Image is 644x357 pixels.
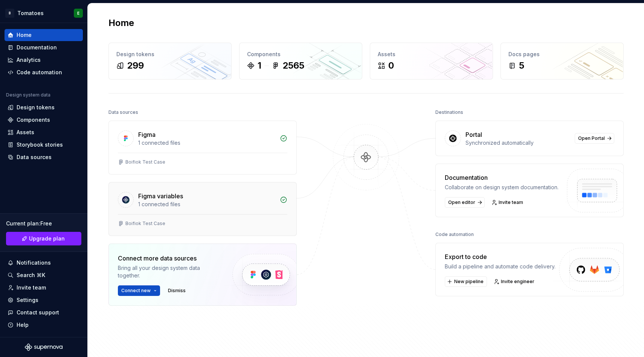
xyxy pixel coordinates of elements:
div: Bring all your design system data together. [118,264,220,279]
span: New pipeline [454,279,484,285]
div: Figma variables [138,192,183,201]
button: Help [5,319,83,331]
a: Code automation [5,66,83,78]
div: Synchronized automatically [465,139,570,147]
span: Dismiss [168,288,186,294]
div: Components [247,51,354,58]
div: Portal [465,130,482,139]
div: Tomatoes [17,9,44,17]
div: 0 [388,60,394,72]
div: Home [17,31,32,39]
span: Open editor [448,199,475,205]
div: Design system data [6,92,50,98]
div: Boifiok Test Case [125,221,165,227]
div: Current plan : Free [6,220,81,227]
div: Docs pages [508,51,616,58]
div: Data sources [108,107,138,118]
div: 299 [127,60,144,72]
button: Notifications [5,257,83,269]
div: Collaborate on design system documentation. [445,184,559,191]
a: Documentation [5,41,83,54]
button: Dismiss [165,285,189,296]
div: Contact support [17,309,59,316]
a: Invite team [5,282,83,294]
a: Assets [5,126,83,138]
div: Figma [138,130,156,139]
span: Invite team [499,199,523,205]
div: Assets [378,51,485,58]
a: Storybook stories [5,139,83,151]
div: Analytics [17,56,41,64]
a: Analytics [5,54,83,66]
svg: Supernova Logo [25,343,63,351]
div: 1 [258,60,261,72]
div: Documentation [17,44,57,51]
button: Connect new [118,285,160,296]
div: E [77,10,79,16]
div: Notifications [17,259,51,267]
div: B [5,9,14,18]
div: Boifiok Test Case [125,159,165,165]
button: Upgrade plan [6,232,81,245]
div: Destinations [435,107,463,118]
div: 1 connected files [138,201,275,208]
a: Assets0 [370,43,493,80]
div: Invite team [17,284,46,291]
div: Assets [17,129,34,136]
h2: Home [108,17,134,29]
div: Build a pipeline and automate code delivery. [445,263,555,270]
div: Code automation [17,69,62,76]
div: Code automation [435,229,474,240]
a: Design tokens [5,101,83,113]
div: Search ⌘K [17,271,45,279]
span: Connect new [121,288,151,294]
button: BTomatoesE [2,5,86,21]
a: Components [5,114,83,126]
a: Home [5,29,83,41]
span: Open Portal [578,135,605,141]
div: Connect more data sources [118,254,220,263]
span: Invite engineer [501,279,534,285]
div: 2565 [282,60,304,72]
a: Figma variables1 connected filesBoifiok Test Case [108,182,297,236]
div: Export to code [445,252,555,261]
div: Design tokens [116,51,224,58]
a: Design tokens299 [108,43,232,80]
a: Invite team [489,197,526,208]
button: Search ⌘K [5,269,83,281]
div: 5 [519,60,524,72]
span: Upgrade plan [29,235,65,242]
a: Open Portal [575,133,614,144]
div: Documentation [445,173,559,182]
a: Components12565 [239,43,362,80]
a: Open editor [445,197,485,208]
div: Settings [17,296,38,304]
button: New pipeline [445,276,487,287]
button: Contact support [5,306,83,319]
div: Storybook stories [17,141,63,149]
div: Data sources [17,153,52,161]
a: Settings [5,294,83,306]
a: Docs pages5 [501,43,624,80]
a: Data sources [5,151,83,163]
div: 1 connected files [138,139,275,147]
a: Invite engineer [491,276,538,287]
div: Components [17,116,50,124]
a: Figma1 connected filesBoifiok Test Case [108,121,297,175]
div: Design tokens [17,104,55,111]
div: Help [17,321,29,329]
